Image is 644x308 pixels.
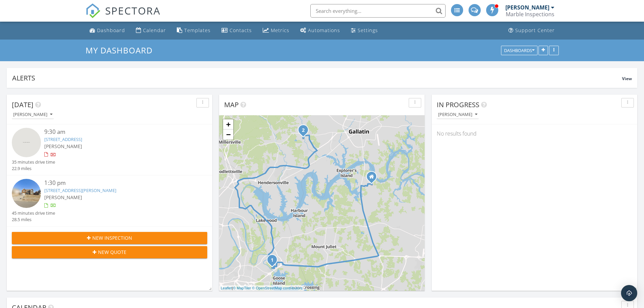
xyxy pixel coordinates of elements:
[86,45,158,56] a: My Dashboard
[12,73,622,82] div: Alerts
[12,128,41,157] img: streetview
[297,24,343,37] a: Automations (Advanced)
[302,128,305,133] i: 2
[219,24,255,37] a: Contacts
[252,286,303,290] a: © OpenStreetMap contributors
[310,4,446,18] input: Search everything...
[348,24,381,37] a: Settings
[98,248,126,256] span: New Quote
[622,76,632,81] span: View
[271,27,289,33] div: Metrics
[12,100,33,109] span: [DATE]
[372,176,376,181] div: 4006 Luchan Dr, Lebanon TN 37087
[44,136,82,142] a: [STREET_ADDRESS]
[44,143,82,149] span: [PERSON_NAME]
[12,159,55,165] div: 35 minutes drive time
[133,24,169,37] a: Calendar
[12,179,207,223] a: 1:30 pm [STREET_ADDRESS][PERSON_NAME] [PERSON_NAME] 45 minutes drive time 28.5 miles
[12,246,207,258] button: New Quote
[44,179,191,187] div: 1:30 pm
[12,128,207,172] a: 9:30 am [STREET_ADDRESS] [PERSON_NAME] 35 minutes drive time 22.9 miles
[86,9,161,23] a: SPECTORA
[221,286,232,290] a: Leaflet
[504,48,534,53] div: Dashboards
[223,119,233,129] a: Zoom in
[358,27,378,33] div: Settings
[12,216,55,223] div: 28.5 miles
[515,27,555,33] div: Support Center
[224,100,239,109] span: Map
[506,11,554,18] div: Marble Inspections
[12,232,207,244] button: New Inspection
[621,285,637,301] div: Open Intercom Messenger
[12,165,55,172] div: 22.9 miles
[223,129,233,140] a: Zoom out
[219,285,304,291] div: |
[260,24,292,37] a: Metrics
[184,27,211,33] div: Templates
[87,24,128,37] a: Dashboard
[501,46,538,55] button: Dashboards
[230,27,252,33] div: Contacts
[97,27,125,33] div: Dashboard
[272,260,276,264] div: 2077 Hickory Brook Dr, Nashville, TN 37076
[44,128,191,136] div: 9:30 am
[233,286,251,290] a: © MapTiler
[437,110,479,119] button: [PERSON_NAME]
[12,110,54,119] button: [PERSON_NAME]
[86,3,100,18] img: The Best Home Inspection Software - Spectora
[174,24,213,37] a: Templates
[44,187,116,193] a: [STREET_ADDRESS][PERSON_NAME]
[12,179,41,208] img: streetview
[303,130,307,134] div: 1087 Abberley Cir, Hendersonville, TN 37075
[432,124,637,143] div: No results found
[506,24,557,37] a: Support Center
[44,194,82,200] span: [PERSON_NAME]
[143,27,166,33] div: Calendar
[505,4,549,11] div: [PERSON_NAME]
[105,3,161,18] span: SPECTORA
[271,258,273,263] i: 1
[12,210,55,216] div: 45 minutes drive time
[308,27,340,33] div: Automations
[437,100,479,109] span: In Progress
[13,112,52,117] div: [PERSON_NAME]
[438,112,477,117] div: [PERSON_NAME]
[92,234,132,241] span: New Inspection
